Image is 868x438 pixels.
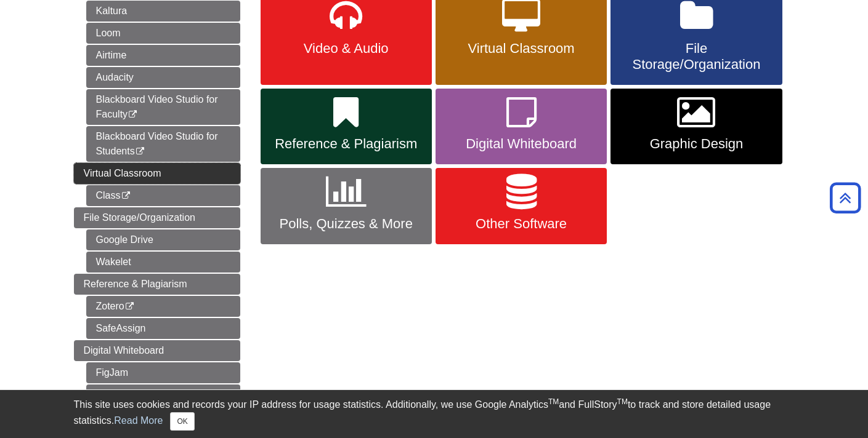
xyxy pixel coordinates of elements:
[124,303,135,311] i: This link opens in a new window
[128,111,138,119] i: This link opens in a new window
[74,207,240,228] a: File Storage/Organization
[445,41,598,57] span: Virtual Classroom
[86,252,240,273] a: Wakelet
[86,1,240,22] a: Kaltura
[135,148,145,156] i: This link opens in a new window
[74,163,240,184] a: Virtual Classroom
[86,296,240,317] a: Zotero
[436,168,607,244] a: Other Software
[270,136,423,152] span: Reference & Plagiarism
[170,412,194,431] button: Close
[86,67,240,88] a: Audacity
[74,274,240,295] a: Reference & Plagiarism
[261,89,432,165] a: Reference & Plagiarism
[436,89,607,165] a: Digital Whiteboard
[74,397,795,431] div: This site uses cookies and records your IP address for usage statistics. Additionally, we use Goo...
[445,216,598,232] span: Other Software
[261,168,432,244] a: Polls, Quizzes & More
[86,362,240,383] a: FigJam
[84,168,161,178] span: Virtual Classroom
[84,279,187,289] span: Reference & Plagiarism
[617,397,628,406] sup: TM
[270,41,423,57] span: Video & Audio
[86,23,240,44] a: Loom
[620,41,773,73] span: File Storage/Organization
[86,89,240,125] a: Blackboard Video Studio for Faculty
[74,340,240,361] a: Digital Whiteboard
[86,384,240,405] a: Miro
[825,189,865,206] a: Back to Top
[86,229,240,250] a: Google Drive
[84,212,195,223] span: File Storage/Organization
[114,415,163,426] a: Read More
[445,136,598,152] span: Digital Whiteboard
[86,185,240,206] a: Class
[86,126,240,162] a: Blackboard Video Studio for Students
[86,45,240,66] a: Airtime
[620,136,773,152] span: Graphic Design
[270,216,423,232] span: Polls, Quizzes & More
[84,345,164,356] span: Digital Whiteboard
[121,192,131,200] i: This link opens in a new window
[610,89,782,165] a: Graphic Design
[548,397,559,406] sup: TM
[86,318,240,339] a: SafeAssign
